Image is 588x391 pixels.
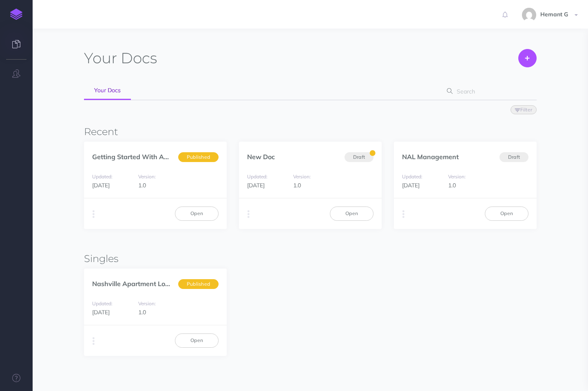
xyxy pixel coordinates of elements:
[92,182,110,189] span: [DATE]
[522,8,536,22] img: a4abe4bfdf9d21411e798a57638e2ede.jpg
[93,335,95,347] i: More actions
[293,173,311,180] small: Version:
[175,333,219,347] a: Open
[94,87,121,94] span: Your Docs
[92,280,170,288] a: Nashville Apartment Lo...
[330,207,374,220] a: Open
[402,153,459,161] a: NAL Management
[10,9,22,20] img: logo-mark.svg
[93,209,95,220] i: More actions
[247,173,267,180] small: Updated:
[402,209,405,220] i: More actions
[92,309,110,316] span: [DATE]
[402,182,420,189] span: [DATE]
[138,182,146,189] span: 1.0
[485,207,528,220] a: Open
[248,209,250,220] i: More actions
[138,173,156,180] small: Version:
[175,207,219,220] a: Open
[454,84,524,99] input: Search
[402,173,422,180] small: Updated:
[92,173,113,180] small: Updated:
[92,153,169,161] a: Getting Started With A...
[247,153,275,161] a: New Doc
[92,300,113,307] small: Updated:
[84,127,537,137] h3: Recent
[138,300,156,307] small: Version:
[84,82,131,100] a: Your Docs
[247,182,265,189] span: [DATE]
[84,253,537,264] h3: Singles
[536,11,572,18] span: Hemant G
[84,49,117,67] span: Your
[293,182,301,189] span: 1.0
[448,173,466,180] small: Version:
[138,309,146,316] span: 1.0
[84,49,157,67] h1: Docs
[448,182,456,189] span: 1.0
[511,105,537,114] button: Filter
